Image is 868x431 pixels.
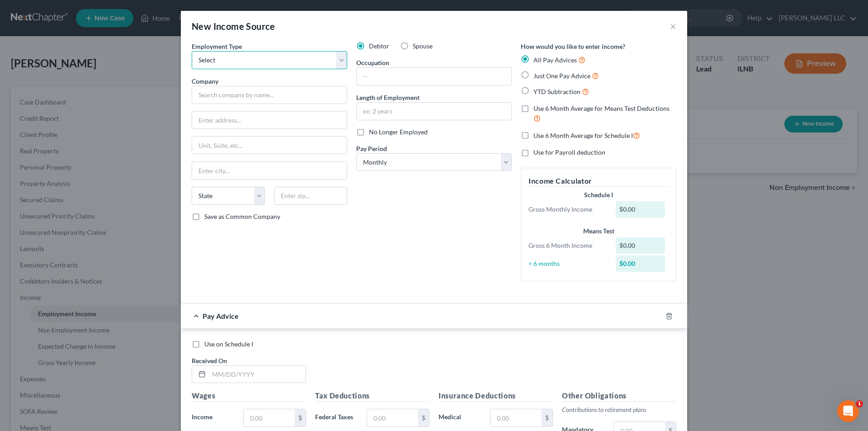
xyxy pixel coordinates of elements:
[524,241,611,250] div: Gross 6 Month Income
[315,390,429,402] h5: Tax Deductions
[533,132,633,139] span: Use 6 Month Average for Schedule I
[616,201,665,218] div: $0.00
[192,20,275,33] div: New Income Source
[356,93,420,102] label: Length of Employment
[528,175,669,187] h5: Income Calculator
[533,148,605,156] span: Use for Payroll deduction
[524,259,611,268] div: ÷ 6 months
[562,390,676,402] h5: Other Obligations
[533,56,577,64] span: All Pay Advices
[434,409,486,427] label: Medical
[209,366,306,383] input: MM/DD/YYYY
[192,77,218,85] span: Company
[491,409,542,426] input: 0.00
[616,256,665,272] div: $0.00
[533,104,670,112] span: Use 6 Month Average for Means Test Deductions
[192,112,347,129] input: Enter address...
[356,145,387,152] span: Pay Period
[616,237,665,254] div: $0.00
[542,409,552,426] div: $
[521,42,625,51] label: How would you like to enter income?
[203,312,239,320] span: Pay Advice
[192,357,227,365] span: Received On
[837,400,859,422] iframe: Intercom live chat
[533,88,580,95] span: YTD Subtraction
[369,42,389,50] span: Debtor
[562,405,676,414] p: Contributions to retirement plans
[192,43,242,50] span: Employment Type
[311,409,362,427] label: Federal Taxes
[192,413,212,421] span: Income
[533,72,590,80] span: Just One Pay Advice
[369,128,428,136] span: No Longer Employed
[274,187,347,205] input: Enter zip...
[356,58,389,67] label: Occupation
[528,190,669,199] div: Schedule I
[439,390,553,402] h5: Insurance Deductions
[204,213,280,220] span: Save as Common Company
[244,409,295,426] input: 0.00
[418,409,429,426] div: $
[357,68,511,85] input: --
[192,162,347,179] input: Enter city...
[192,86,347,104] input: Search company by name...
[192,137,347,154] input: Unit, Suite, etc...
[192,390,306,402] h5: Wages
[367,409,418,426] input: 0.00
[670,21,676,32] button: ×
[295,409,306,426] div: $
[204,340,253,348] span: Use on Schedule I
[357,103,511,120] input: ex: 2 years
[528,227,669,236] div: Means Test
[413,42,433,50] span: Spouse
[524,205,611,214] div: Gross Monthly Income
[856,400,863,407] span: 1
